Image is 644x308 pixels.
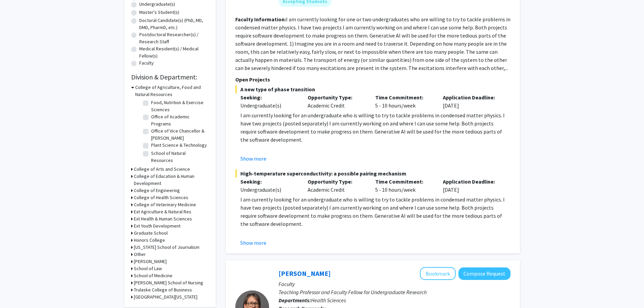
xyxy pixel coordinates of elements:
[240,186,298,194] div: Undergraduate(s)
[139,45,209,60] label: Medical Resident(s) / Medical Fellow(s)
[370,177,438,194] div: 5 - 10 hours/week
[438,177,505,194] div: [DATE]
[235,169,510,177] span: High-temperature superconductivity: a possible pairing mechanism
[134,194,188,201] h3: College of Health Sciences
[134,293,197,301] h3: [GEOGRAPHIC_DATA][US_STATE]
[240,111,510,144] p: I am currently looking for an undergraduate who is willing to try to tackle problems in condensed...
[279,288,510,296] p: Teaching Professor and Faculty Fellow for Undergraduate Research
[134,258,167,265] h3: [PERSON_NAME]
[134,230,168,237] h3: Graduate School
[240,239,266,247] button: Show more
[279,269,331,278] a: [PERSON_NAME]
[134,215,192,222] h3: Ext Health & Human Sciences
[151,99,207,113] label: Food, Nutrition & Exercise Sciences
[235,16,510,71] fg-read-more: I am currently looking for one or two undergraduates who are willing to try to tackle problems in...
[5,278,29,303] iframe: Chat
[134,187,180,194] h3: College of Engineering
[131,73,209,81] h2: Division & Department:
[151,127,207,142] label: Office of Vice Chancellor & [PERSON_NAME]
[235,85,510,93] span: A new type of phase transition
[420,267,456,280] button: Add Carolyn Orbann to Bookmarks
[240,101,298,110] div: Undergraduate(s)
[134,279,203,286] h3: [PERSON_NAME] School of Nursing
[279,297,311,304] b: Departments:
[134,265,162,272] h3: School of Law
[235,75,510,84] p: Open Projects
[151,150,207,164] label: School of Natural Resources
[311,297,346,304] span: Health Sciences
[308,177,365,186] p: Opportunity Type:
[375,177,433,186] p: Time Commitment:
[134,208,191,215] h3: Ext Agriculture & Natural Res
[303,93,370,110] div: Academic Credit
[240,177,298,186] p: Seeking:
[279,280,510,288] p: Faculty
[139,31,209,45] label: Postdoctoral Researcher(s) / Research Staff
[151,142,207,149] label: Plant Science & Technology
[135,84,209,98] h3: College of Agriculture, Food and Natural Resources
[370,93,438,110] div: 5 - 10 hours/week
[303,177,370,194] div: Academic Credit
[134,237,165,244] h3: Honors College
[134,166,190,173] h3: College of Arts and Science
[139,17,209,31] label: Doctoral Candidate(s) (PhD, MD, DMD, PharmD, etc.)
[240,155,266,163] button: Show more
[443,177,500,186] p: Application Deadline:
[308,93,365,101] p: Opportunity Type:
[235,16,286,23] b: Faculty Information:
[139,9,179,16] label: Master's Student(s)
[134,272,172,279] h3: School of Medicine
[139,60,154,67] label: Faculty
[458,267,510,280] button: Compose Request to Carolyn Orbann
[134,286,192,293] h3: Trulaske College of Business
[240,195,510,228] p: I am currently looking for an undergraduate who is willing to try to tackle problems in condensed...
[134,244,199,251] h3: [US_STATE] School of Journalism
[443,93,500,101] p: Application Deadline:
[375,93,433,101] p: Time Commitment:
[240,93,298,101] p: Seeking:
[134,251,146,258] h3: Other
[134,222,181,230] h3: Ext Youth Development
[139,1,175,8] label: Undergraduate(s)
[134,201,196,208] h3: College of Veterinary Medicine
[438,93,505,110] div: [DATE]
[134,173,209,187] h3: College of Education & Human Development
[151,113,207,127] label: Office of Academic Programs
